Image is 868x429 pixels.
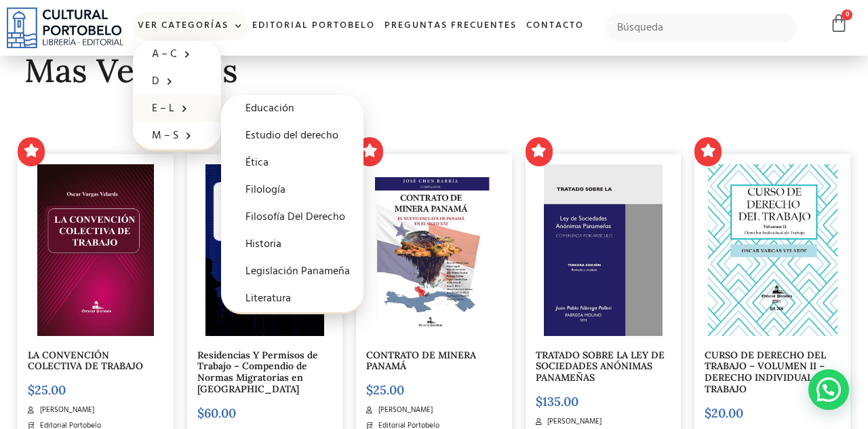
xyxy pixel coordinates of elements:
[37,405,94,416] span: [PERSON_NAME]
[28,349,143,373] a: LA CONVENCIÓN COLECTIVA DE TRABAJO
[366,382,373,398] span: $
[221,95,363,122] a: Educación
[221,149,363,176] a: Ética
[221,176,363,204] a: Filología
[221,258,363,285] a: Legislación Panameña
[705,349,829,395] a: CURSO DE DERECHO DEL TRABAJO – VOLUMEN II – DERECHO INDIVIDUAL DE TRABAJO
[221,122,363,149] a: Estudio del derecho
[708,164,837,336] img: OSCAR_VARGAS
[536,349,665,384] a: TRATADO SOBRE LA LEY DE SOCIEDADES ANÓNIMAS PANAMEÑAS
[133,68,221,95] a: D
[380,12,521,41] a: Preguntas frecuentes
[375,164,493,336] img: PORTADA FINAL (2)
[133,122,221,149] a: M – S
[28,382,35,398] span: $
[197,405,236,421] bdi: 60.00
[221,285,363,312] a: Literatura
[221,204,363,231] a: Filosofía Del Derecho
[536,394,542,409] span: $
[366,382,404,398] bdi: 25.00
[197,349,318,395] a: Residencias Y Permisos de Trabajo – Compendio de Normas Migratorias en [GEOGRAPHIC_DATA]
[521,12,589,41] a: Contacto
[248,12,380,41] a: Editorial Portobelo
[133,95,221,122] a: E – L
[536,394,578,409] bdi: 135.00
[705,405,743,421] bdi: 20.00
[221,231,363,258] a: Historia
[133,12,248,41] a: Ver Categorías
[705,405,711,421] span: $
[24,53,844,89] h2: Mas Vendidos
[544,416,601,428] span: [PERSON_NAME]
[606,14,797,42] input: Búsqueda
[205,164,325,336] img: img20231003_15474135
[842,10,852,20] span: 0
[375,405,433,416] span: [PERSON_NAME]
[544,164,663,336] img: PORTADA elegida AMAZON._page-0001
[221,95,363,314] ul: E – L
[829,14,848,33] a: 0
[133,41,221,151] ul: Ver Categorías
[197,405,204,421] span: $
[28,382,66,398] bdi: 25.00
[37,164,154,336] img: portada convencion colectiva-03
[133,41,221,68] a: A – C
[366,349,476,373] a: CONTRATO DE MINERA PANAMÁ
